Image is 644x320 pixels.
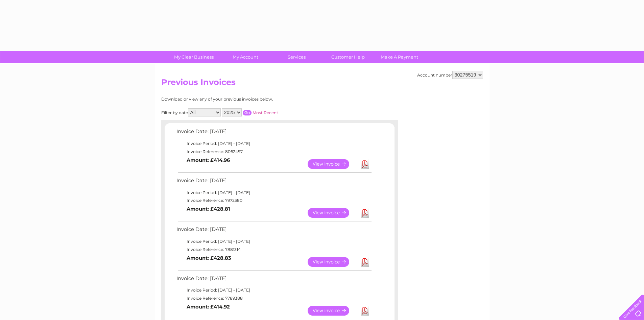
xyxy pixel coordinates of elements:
[308,159,357,169] a: View
[217,51,273,63] a: My Account
[175,274,373,286] td: Invoice Date: [DATE]
[308,306,357,316] a: View
[175,189,373,197] td: Invoice Period: [DATE] - [DATE]
[175,140,373,148] td: Invoice Period: [DATE] - [DATE]
[308,257,357,267] a: View
[361,257,369,267] a: Download
[175,225,373,237] td: Invoice Date: [DATE]
[161,108,339,116] div: Filter by date
[175,286,373,294] td: Invoice Period: [DATE] - [DATE]
[187,206,230,212] b: Amount: £428.81
[361,208,369,218] a: Download
[161,78,483,90] h2: Previous Invoices
[187,255,231,261] b: Amount: £428.83
[308,208,357,218] a: View
[175,237,373,246] td: Invoice Period: [DATE] - [DATE]
[175,196,373,205] td: Invoice Reference: 7972380
[175,176,373,189] td: Invoice Date: [DATE]
[187,304,230,310] b: Amount: £414.92
[175,148,373,156] td: Invoice Reference: 8062497
[269,51,325,63] a: Services
[361,159,369,169] a: Download
[166,51,222,63] a: My Clear Business
[417,71,483,79] div: Account number
[187,157,230,163] b: Amount: £414.96
[253,110,278,115] a: Most Recent
[372,51,427,63] a: Make A Payment
[320,51,376,63] a: Customer Help
[175,127,373,140] td: Invoice Date: [DATE]
[361,306,369,316] a: Download
[161,97,339,102] div: Download or view any of your previous invoices below.
[175,294,373,302] td: Invoice Reference: 7789388
[175,246,373,254] td: Invoice Reference: 7881314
